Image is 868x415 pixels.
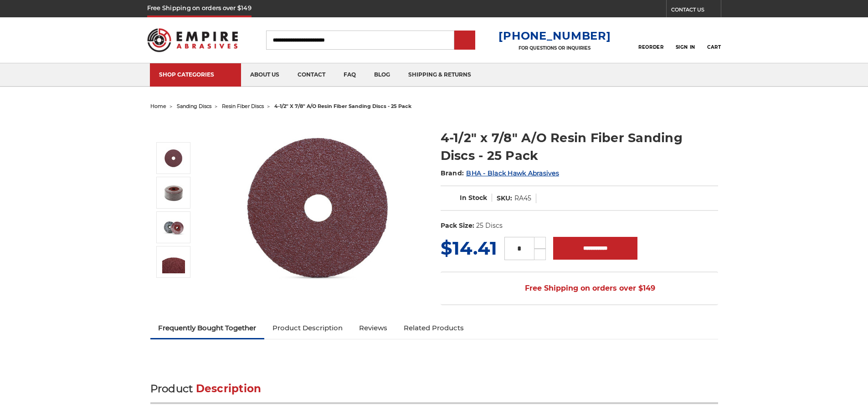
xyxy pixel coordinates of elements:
[707,44,721,50] span: Cart
[395,318,472,338] a: Related Products
[162,181,185,204] img: 4-1/2" x 7/8" A/O Resin Fiber Sanding Discs - 25 Pack
[707,30,721,50] a: Cart
[671,5,721,17] a: CONTACT US
[334,63,365,87] a: faq
[150,318,265,338] a: Frequently Bought Together
[162,147,185,169] img: 4.5 inch resin fiber disc
[351,318,395,338] a: Reviews
[441,237,497,259] span: $14.41
[162,251,185,273] img: 4-1/2" x 7/8" A/O Resin Fiber Sanding Discs - 25 Pack
[466,169,559,177] a: BHA - Black Hawk Abrasives
[498,45,611,51] p: FOR QUESTIONS OR INQUIRIES
[150,103,166,109] a: home
[460,194,487,202] span: In Stock
[162,216,185,239] img: 4-1/2" x 7/8" A/O Resin Fiber Sanding Discs - 25 Pack
[399,63,480,87] a: shipping & returns
[264,318,351,338] a: Product Description
[147,22,238,58] img: Empire Abrasives
[456,31,474,50] input: Submit
[441,221,474,231] dt: Pack Size:
[476,221,503,231] dd: 25 Discs
[150,382,193,395] span: Product
[196,382,262,395] span: Description
[441,169,464,177] span: Brand:
[228,119,411,299] img: 4.5 inch resin fiber disc
[498,29,611,42] a: [PHONE_NUMBER]
[497,194,512,203] dt: SKU:
[638,44,663,50] span: Reorder
[503,279,655,297] span: Free Shipping on orders over $149
[288,63,334,87] a: contact
[365,63,399,87] a: blog
[159,71,232,78] div: SHOP CATEGORIES
[241,63,288,87] a: about us
[150,63,241,87] a: SHOP CATEGORIES
[514,194,531,203] dd: RA45
[441,129,718,164] h1: 4-1/2" x 7/8" A/O Resin Fiber Sanding Discs - 25 Pack
[676,44,695,50] span: Sign In
[177,103,211,109] a: sanding discs
[274,103,411,109] span: 4-1/2" x 7/8" a/o resin fiber sanding discs - 25 pack
[638,30,663,50] a: Reorder
[222,103,264,109] a: resin fiber discs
